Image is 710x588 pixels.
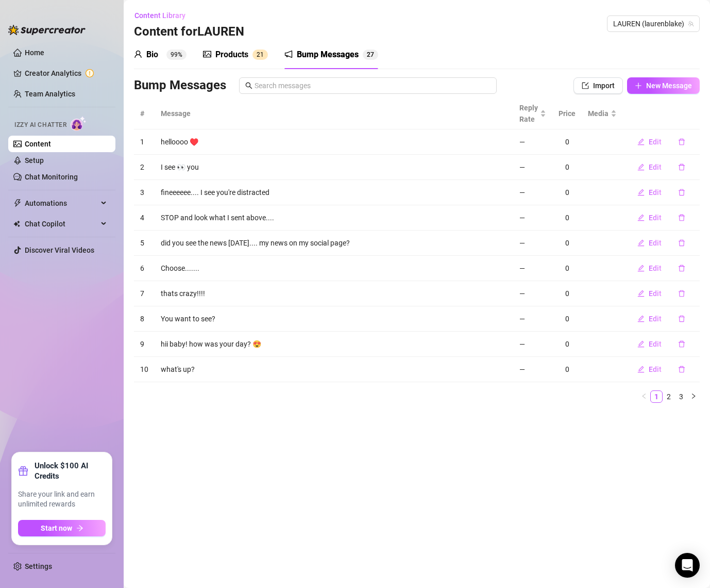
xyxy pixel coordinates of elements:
[41,524,72,532] span: Start now
[678,340,685,348] span: delete
[513,98,552,129] th: Reply Rate
[663,390,675,403] li: 2
[629,361,670,378] button: Edit
[134,231,155,256] td: 5
[25,195,98,211] span: Automations
[513,256,552,281] td: —
[637,138,645,145] span: edit
[559,161,576,173] div: 0
[8,25,86,35] img: logo-BBDzfeDw.svg
[155,281,513,306] td: thats crazy!!!!
[573,77,623,94] button: Import
[559,212,576,223] div: 0
[134,357,155,382] td: 10
[670,209,694,226] button: delete
[25,140,51,148] a: Content
[690,393,697,399] span: right
[203,50,211,58] span: picture
[297,48,359,61] div: Bump Messages
[134,256,155,281] td: 6
[678,315,685,322] span: delete
[134,50,142,58] span: user
[559,263,576,274] div: 0
[637,214,645,221] span: edit
[155,306,513,332] td: You want to see?
[670,311,694,327] button: delete
[670,134,694,150] button: delete
[134,306,155,332] td: 8
[18,520,106,536] button: Start nowarrow-right
[649,289,662,298] span: Edit
[134,7,194,24] button: Content Library
[25,216,98,232] span: Chat Copilot
[649,214,662,222] span: Edit
[513,129,552,155] td: —
[134,155,155,180] td: 2
[25,562,52,570] a: Settings
[629,311,670,327] button: Edit
[552,98,582,129] th: Price
[155,129,513,155] td: helloooo ♥️
[25,156,44,165] a: Setup
[134,205,155,231] td: 4
[25,90,75,98] a: Team Analytics
[14,120,66,130] span: Izzy AI Chatter
[25,48,44,57] a: Home
[155,357,513,382] td: what's up?
[651,391,662,402] a: 1
[155,256,513,281] td: Choose.......
[649,264,662,272] span: Edit
[637,290,645,297] span: edit
[670,159,694,175] button: delete
[245,82,252,89] span: search
[559,313,576,324] div: 0
[513,332,552,357] td: —
[649,138,662,146] span: Edit
[678,189,685,196] span: delete
[582,82,589,89] span: import
[678,239,685,247] span: delete
[146,48,158,61] div: Bio
[582,98,623,129] th: Media
[155,98,513,129] th: Message
[76,525,83,532] span: arrow-right
[134,98,155,129] th: #
[134,281,155,306] td: 7
[678,290,685,297] span: delete
[513,155,552,180] td: —
[363,50,378,60] sup: 27
[629,235,670,251] button: Edit
[675,553,700,578] div: Open Intercom Messenger
[663,391,674,402] a: 2
[670,336,694,352] button: delete
[134,332,155,357] td: 9
[25,173,78,181] a: Chat Monitoring
[641,393,647,399] span: left
[134,24,244,40] h3: Content for ️‍LAUREN
[629,285,670,302] button: Edit
[71,116,87,131] img: AI Chatter
[637,366,645,373] span: edit
[13,220,20,227] img: Chat Copilot
[649,188,662,197] span: Edit
[649,163,662,171] span: Edit
[155,155,513,180] td: I see 👀 you
[513,180,552,205] td: —
[367,51,370,58] span: 2
[513,306,552,332] td: —
[635,82,642,89] span: plus
[637,164,645,171] span: edit
[370,51,374,58] span: 7
[670,285,694,302] button: delete
[650,390,663,403] li: 1
[675,391,687,402] a: 3
[627,77,700,94] button: New Message
[670,361,694,378] button: delete
[678,164,685,171] span: delete
[166,50,187,60] sup: 99%
[155,231,513,256] td: did you see the news [DATE].... my news on my social page?
[513,281,552,306] td: —
[155,205,513,231] td: STOP and look what I sent above....
[35,461,106,481] strong: Unlock $100 AI Credits
[134,77,226,94] h3: Bump Messages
